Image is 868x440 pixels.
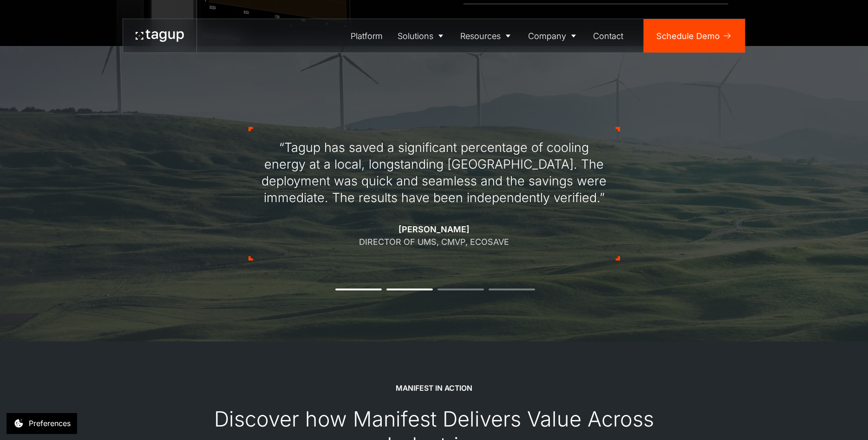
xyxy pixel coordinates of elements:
a: Solutions [390,19,453,53]
a: Platform [344,19,391,53]
div: Solutions [398,30,433,42]
button: 1 of 4 [335,289,382,290]
div: MANIFEST IN ACTION [396,383,472,394]
a: Resources [453,19,521,53]
div: Company [528,30,566,42]
div: Contact [593,30,623,42]
div: “Tagup has saved a significant percentage of cooling energy at a local, longstanding [GEOGRAPHIC_... [261,139,607,206]
a: Schedule Demo [644,19,745,53]
div: [PERSON_NAME] [398,223,470,236]
div: Director of UMS, CMVP, Ecosave [359,236,509,248]
div: Platform [351,30,383,42]
div: Schedule Demo [656,30,720,42]
div: Resources [460,30,501,42]
a: Contact [586,19,631,53]
button: 2 of 4 [386,289,433,290]
a: Company [521,19,586,53]
div: Preferences [29,418,71,429]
